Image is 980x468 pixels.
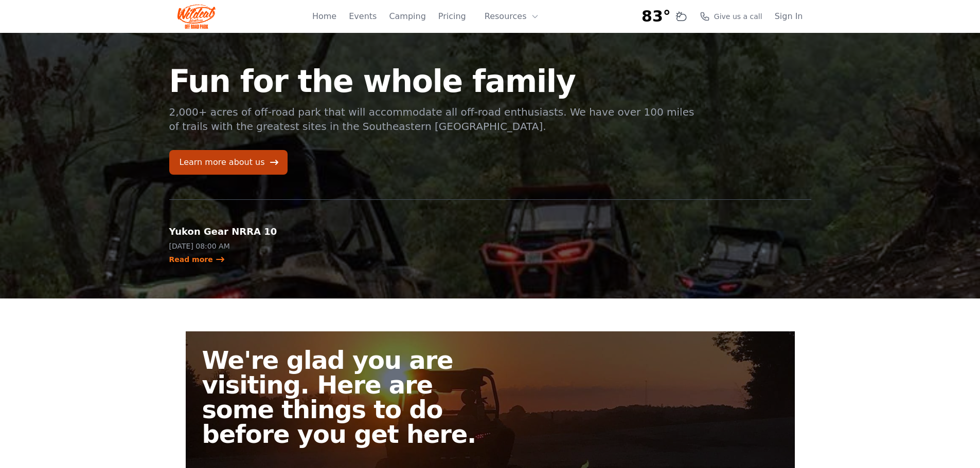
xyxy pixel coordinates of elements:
[177,4,216,29] img: Wildcat Logo
[312,10,336,23] a: Home
[169,105,696,134] p: 2,000+ acres of off-road park that will accommodate all off-road enthusiasts. We have over 100 mi...
[478,6,545,27] button: Resources
[700,11,762,22] a: Give us a call
[438,10,466,23] a: Pricing
[349,10,377,23] a: Events
[714,11,762,22] span: Give us a call
[775,10,803,23] a: Sign In
[642,7,671,26] span: 83°
[169,224,317,239] h2: Yukon Gear NRRA 10
[389,10,425,23] a: Camping
[169,66,696,97] h1: Fun for the whole family
[169,254,225,265] a: Read more
[169,241,317,251] p: [DATE] 08:00 AM
[169,150,288,175] a: Learn more about us
[202,348,498,446] h2: We're glad you are visiting. Here are some things to do before you get here.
